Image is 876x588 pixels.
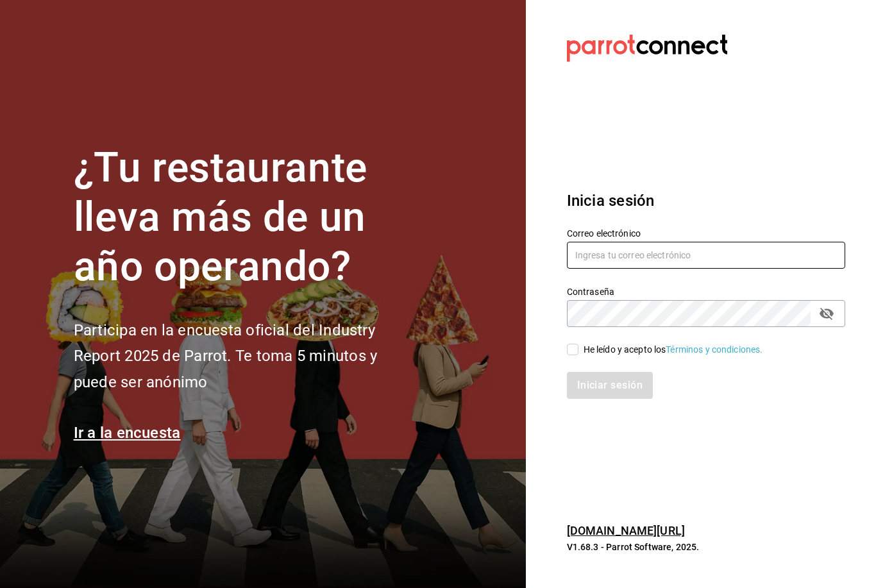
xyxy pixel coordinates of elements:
input: Ingresa tu correo electrónico [567,242,845,269]
label: Contraseña [567,287,845,296]
h1: ¿Tu restaurante lleva más de un año operando? [74,144,420,291]
button: passwordField [816,303,838,324]
p: V1.68.3 - Parrot Software, 2025. [567,541,845,553]
a: Ir a la encuesta [74,424,181,442]
a: [DOMAIN_NAME][URL] [567,524,685,537]
a: Términos y condiciones. [666,344,762,355]
h2: Participa en la encuesta oficial del Industry Report 2025 de Parrot. Te toma 5 minutos y puede se... [74,317,420,396]
label: Correo electrónico [567,229,845,238]
div: He leído y acepto los [584,343,763,357]
h3: Inicia sesión [567,189,845,212]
